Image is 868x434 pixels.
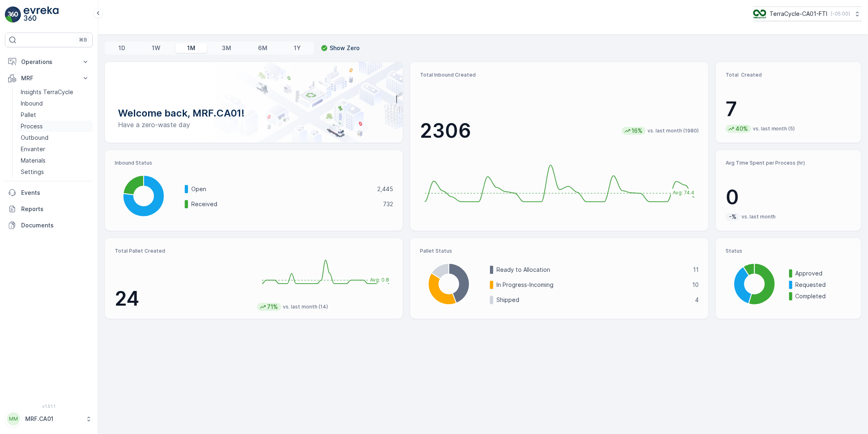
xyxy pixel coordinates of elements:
img: logo [5,7,21,23]
p: Pallet [21,111,36,119]
p: Outbound [21,134,48,142]
p: Welcome back, MRF.CA01! [118,107,390,120]
p: vs. last month [741,214,776,220]
p: Received [191,200,378,208]
p: Inbound Status [115,160,393,166]
p: vs. last month (1980) [647,128,699,134]
button: TerraCycle-CA01-FTI(-05:00) [753,7,861,21]
p: Pallet Status [420,248,698,254]
button: Operations [5,54,93,70]
p: Settings [21,168,44,176]
a: Insights TerraCycle [17,86,93,98]
p: 1D [118,44,125,52]
p: MRF [21,74,77,82]
p: Approved [796,269,851,278]
p: Show Zero [330,44,360,52]
p: Envanter [21,145,45,153]
p: TerraCycle-CA01-FTI [770,10,827,18]
p: 10 [692,281,699,289]
img: TC_BVHiTW6.png [753,9,766,18]
p: MRF.CA01 [25,415,81,423]
a: Materials [17,155,93,166]
p: In Progress-Incoming [496,281,687,289]
p: Have a zero-waste day [118,120,390,130]
p: 1Y [294,44,301,52]
p: 6M [258,44,267,52]
p: ( -05:00 ) [831,11,850,17]
p: Total Created [726,72,851,78]
p: Status [726,248,851,254]
p: 16% [631,127,643,135]
p: Avg Time Spent per Process (hr) [726,160,851,166]
a: Envanter [17,143,93,155]
p: Open [191,185,372,193]
div: MM [7,412,20,425]
p: Ready to Allocation [496,266,687,274]
p: Documents [21,221,90,229]
p: Materials [21,156,46,165]
p: Events [21,189,90,197]
p: -% [728,213,737,221]
p: vs. last month (5) [753,126,795,132]
p: 24 [115,286,251,311]
p: 2306 [420,119,471,143]
p: 3M [222,44,231,52]
a: Settings [17,166,93,178]
p: 4 [695,296,699,304]
img: logo_light-DOdMpM7g.png [24,7,59,23]
p: Completed [796,292,851,300]
p: Total Inbound Created [420,72,698,78]
p: 11 [693,266,699,274]
p: 1M [187,44,195,52]
a: Pallet [17,109,93,121]
p: 0 [726,185,851,209]
a: Inbound [17,98,93,109]
p: vs. last month (14) [283,304,328,310]
p: Reports [21,205,90,213]
p: ⌘B [79,37,87,43]
a: Reports [5,201,93,217]
p: 2,445 [377,185,393,193]
p: Shipped [496,296,689,304]
p: Insights TerraCycle [21,88,73,96]
p: Process [21,122,43,130]
p: Requested [796,281,851,289]
p: 71% [266,303,279,311]
button: MMMRF.CA01 [5,410,93,427]
button: MRF [5,70,93,86]
a: Outbound [17,132,93,143]
a: Documents [5,217,93,234]
p: 7 [726,97,851,121]
p: 40% [735,125,749,133]
span: v 1.51.1 [5,404,93,409]
p: 1W [152,44,160,52]
a: Process [17,121,93,132]
p: Inbound [21,99,43,108]
a: Events [5,185,93,201]
p: Total Pallet Created [115,248,251,254]
p: 732 [383,200,393,208]
p: Operations [21,58,77,66]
